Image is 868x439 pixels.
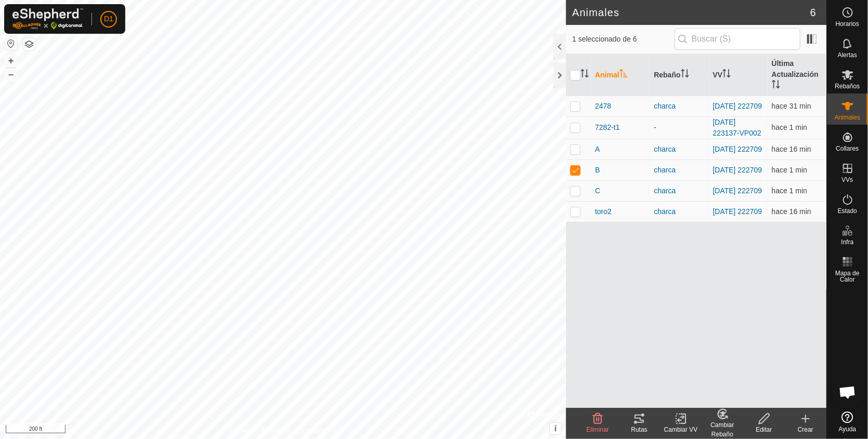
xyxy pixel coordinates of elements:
span: A [595,144,600,155]
div: charca [654,144,704,155]
span: toro2 [595,206,612,217]
th: Animal [591,54,650,96]
span: Alertas [838,52,857,58]
input: Buscar (S) [675,28,800,50]
div: Cambiar VV [660,425,702,434]
div: Rutas [619,425,660,434]
span: Rebaños [835,83,860,89]
div: Crear [785,425,826,434]
a: [DATE] 222709 [713,145,762,153]
a: Ayuda [827,407,868,436]
p-sorticon: Activar para ordenar [772,82,780,90]
span: 13 oct 2025, 19:52 [772,207,811,216]
span: VVs [841,177,853,183]
span: C [595,185,600,196]
button: Capas del Mapa [23,38,35,50]
button: i [550,423,561,434]
div: charca [654,185,704,196]
span: 7282-t1 [595,122,620,133]
button: – [5,68,17,81]
div: Cambiar Rebaño [702,420,743,439]
p-sorticon: Activar para ordenar [581,71,589,79]
span: 2478 [595,101,611,112]
div: Editar [743,425,785,434]
span: D1 [104,14,113,24]
span: Collares [836,145,859,152]
a: [DATE] 222709 [713,187,762,195]
span: Animales [835,114,860,121]
th: VV [709,54,768,96]
span: B [595,165,600,176]
span: Mapa de Calor [830,270,865,283]
a: [DATE] 222709 [713,166,762,174]
span: Ayuda [839,426,857,432]
div: charca [654,206,704,217]
span: 13 oct 2025, 19:52 [772,145,811,153]
a: Política de Privacidad [229,425,289,435]
span: 13 oct 2025, 19:37 [772,102,811,110]
button: + [5,55,17,67]
button: Restablecer Mapa [5,37,17,50]
a: Contáctenos [302,425,337,435]
a: [DATE] 223137-VP002 [713,118,761,137]
span: Estado [838,208,857,214]
div: Chat abierto [832,377,863,408]
span: i [555,424,557,433]
span: Horarios [836,21,859,27]
a: [DATE] 222709 [713,102,762,110]
span: Infra [841,239,853,245]
img: Logo Gallagher [12,8,83,30]
h2: Animales [572,6,810,19]
div: charca [654,165,704,176]
span: 13 oct 2025, 20:07 [772,166,807,174]
p-sorticon: Activar para ordenar [722,71,731,79]
a: [DATE] 222709 [713,207,762,216]
p-sorticon: Activar para ordenar [620,71,628,79]
div: - [654,122,704,133]
span: Eliminar [586,426,609,433]
span: 13 oct 2025, 20:07 [772,187,807,195]
span: 13 oct 2025, 20:07 [772,123,807,131]
div: charca [654,101,704,112]
span: 1 seleccionado de 6 [572,34,675,45]
span: 6 [810,5,816,20]
th: Rebaño [650,54,708,96]
th: Última Actualización [768,54,826,96]
p-sorticon: Activar para ordenar [681,71,689,79]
